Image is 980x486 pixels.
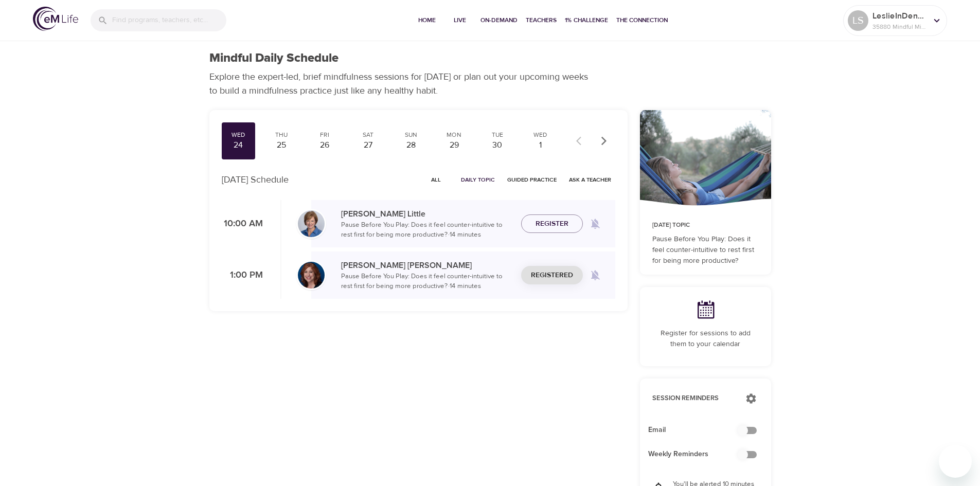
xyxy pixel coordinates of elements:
div: Mon [441,131,467,139]
p: Session Reminders [652,393,735,404]
span: Register [536,218,568,230]
div: Fri [312,131,337,139]
p: Explore the expert-led, brief mindfulness sessions for [DATE] or plan out your upcoming weeks to ... [209,70,595,98]
p: [PERSON_NAME] Little [341,208,513,220]
div: Thu [269,131,294,139]
div: 27 [355,139,381,151]
p: Register for sessions to add them to your calendar [652,328,759,350]
img: Elaine_Smookler-min.jpg [298,262,325,289]
span: All [424,175,449,185]
div: Sat [355,131,381,139]
span: Daily Topic [461,175,495,185]
span: On-Demand [480,15,518,26]
div: 26 [312,139,337,151]
span: Guided Practice [507,175,557,185]
p: 35880 Mindful Minutes [872,22,927,31]
span: Weekly Reminders [648,449,746,460]
span: Remind me when a class goes live every Wednesday at 10:00 AM [583,211,608,236]
p: LeslieInDenver [872,10,927,22]
img: Kerry_Little_Headshot_min.jpg [298,210,325,237]
div: Tue [485,131,510,139]
p: [DATE] Topic [652,221,759,230]
div: Sun [398,131,424,139]
div: 28 [398,139,424,151]
span: 1% Challenge [565,15,608,26]
p: 1:00 PM [222,268,263,282]
button: Registered [521,266,583,285]
button: Register [521,214,583,233]
p: [PERSON_NAME] [PERSON_NAME] [341,259,513,272]
div: Wed [528,131,554,139]
p: 10:00 AM [222,217,263,231]
div: 25 [269,139,294,151]
span: Ask a Teacher [569,175,611,185]
p: Pause Before You Play: Does it feel counter-intuitive to rest first for being more productive? · ... [341,220,513,240]
button: Guided Practice [503,172,561,188]
button: Daily Topic [457,172,499,188]
span: Email [648,425,746,436]
span: Live [448,15,472,26]
div: LS [848,10,868,31]
img: logo [33,7,78,31]
span: Registered [531,269,573,282]
p: [DATE] Schedule [222,173,289,187]
div: Wed [226,131,252,139]
div: 24 [226,139,252,151]
span: Teachers [526,15,557,26]
h1: Mindful Daily Schedule [209,51,338,66]
span: Remind me when a class goes live every Wednesday at 1:00 PM [583,263,608,287]
input: Find programs, teachers, etc... [112,9,226,31]
button: All [420,172,453,188]
button: Ask a Teacher [565,172,615,188]
iframe: Button to launch messaging window [939,445,972,478]
div: 29 [441,139,467,151]
div: 1 [528,139,554,151]
p: Pause Before You Play: Does it feel counter-intuitive to rest first for being more productive? [652,234,759,266]
p: Pause Before You Play: Does it feel counter-intuitive to rest first for being more productive? · ... [341,272,513,292]
span: Home [415,15,439,26]
span: The Connection [616,15,668,26]
div: 30 [485,139,510,151]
